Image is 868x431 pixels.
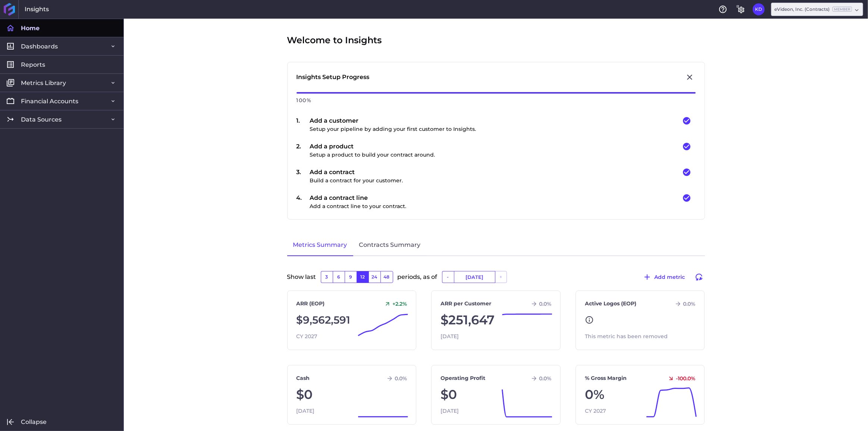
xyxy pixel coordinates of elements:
[310,194,407,210] div: Add a contract line
[441,385,551,404] div: $0
[442,271,454,283] button: -
[441,300,491,308] a: ARR per Customer
[381,301,407,307] div: +2.2 %
[297,194,310,210] div: 4 .
[310,177,403,185] p: Build a contract for your customer.
[528,301,551,307] div: 0.0 %
[21,116,62,123] span: Data Sources
[297,385,407,404] div: $0
[297,142,310,159] div: 2 .
[357,271,369,283] button: 12
[454,271,495,283] input: Select Date
[297,168,310,185] div: 3 .
[21,61,45,69] span: Reports
[528,375,551,382] div: 0.0 %
[441,374,485,382] a: Operating Profit
[310,202,407,210] p: Add a contract line to your contract.
[333,271,345,283] button: 6
[310,151,435,159] p: Setup a product to build your contract around.
[684,71,696,83] button: Close
[753,3,765,15] button: User Menu
[665,375,695,382] div: -100.0 %
[345,271,357,283] button: 9
[21,43,58,50] span: Dashboards
[297,374,310,382] a: Cash
[297,73,370,82] div: Insights Setup Progress
[441,311,551,330] div: $251,647
[585,385,696,404] div: 0%
[21,418,47,426] span: Collapse
[321,271,333,283] button: 3
[369,271,380,283] button: 24
[287,34,382,47] span: Welcome to Insights
[585,374,627,382] a: % Gross Margin
[21,97,78,105] span: Financial Accounts
[297,116,310,133] div: 1 .
[771,3,863,16] div: Dropdown select
[310,116,476,133] div: Add a customer
[380,271,393,283] button: 48
[833,7,852,12] ins: Member
[310,125,476,133] p: Setup your pipeline by adding your first customer to Insights.
[21,79,66,87] span: Metrics Library
[717,3,729,15] button: Help
[297,300,325,308] a: ARR (EOP)
[310,168,403,185] div: Add a contract
[287,235,353,256] a: Metrics Summary
[310,142,435,159] div: Add a product
[297,94,696,107] div: 100 %
[774,6,852,13] div: eVideon, Inc. (Contracts)
[287,271,705,290] div: Show last periods, as of
[297,311,407,330] div: $9,562,591
[353,235,427,256] a: Contracts Summary
[672,301,695,307] div: 0.0 %
[585,333,696,340] div: This metric has been removed
[383,375,407,382] div: 0.0 %
[639,271,689,283] button: Add metric
[735,3,747,15] button: General Settings
[585,300,636,308] a: Active Logos (EOP)
[21,24,40,32] span: Home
